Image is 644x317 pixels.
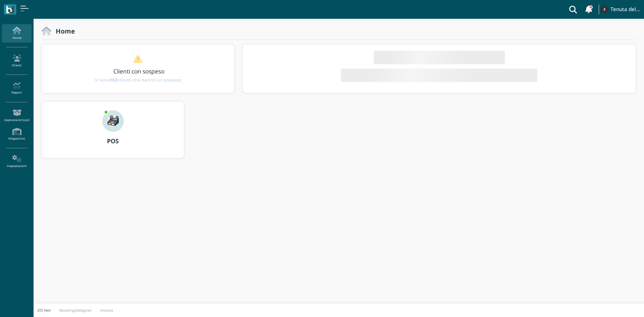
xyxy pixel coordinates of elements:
a: Impostazioni [2,152,31,171]
a: Gestione Articoli [2,106,31,125]
img: ... [102,110,124,132]
a: ... Tenuta del Barco [600,1,640,17]
img: ... [601,6,608,13]
b: 103 [110,77,118,83]
b: POS [107,137,119,145]
img: logo [6,6,14,13]
h2: Home [51,28,75,35]
div: 1 / 1 [42,45,234,93]
a: Home [2,24,31,43]
span: Vi sono clienti che hanno un sospeso [95,77,181,83]
a: ... POS [42,101,184,166]
h4: Tenuta del Barco [610,7,640,12]
a: Clienti con sospeso Vi sono103clienti che hanno un sospeso [55,54,221,83]
a: Clienti [2,52,31,70]
h3: Clienti con sospeso [56,68,222,74]
a: Report [2,79,31,98]
iframe: Help widget launcher [596,296,638,311]
a: Magazzino [2,125,31,144]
